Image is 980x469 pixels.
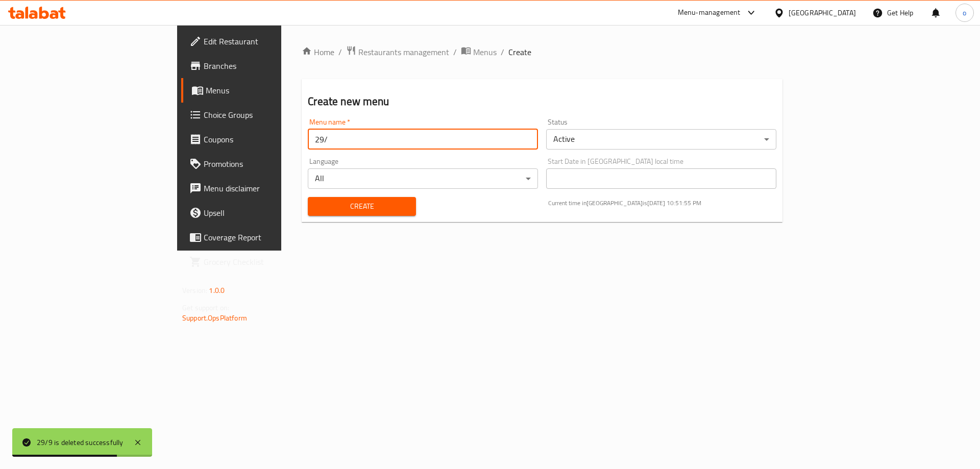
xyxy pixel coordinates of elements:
[204,207,333,219] span: Upsell
[316,200,407,213] span: Create
[678,7,741,19] div: Menu-management
[461,45,497,59] a: Menus
[181,78,341,103] a: Menus
[308,168,538,189] div: All
[508,46,531,58] span: Create
[548,199,776,208] p: Current time in [GEOGRAPHIC_DATA] is [DATE] 10:51:55 PM
[204,231,333,243] span: Coverage Report
[206,84,333,96] span: Menus
[209,284,225,297] span: 1.0.0
[181,54,341,78] a: Branches
[453,46,457,58] li: /
[789,7,856,18] div: [GEOGRAPHIC_DATA]
[181,250,341,274] a: Grocery Checklist
[181,127,341,152] a: Coupons
[182,284,207,297] span: Version:
[308,197,415,216] button: Create
[204,60,333,72] span: Branches
[204,133,333,145] span: Coupons
[963,7,966,18] span: o
[181,201,341,225] a: Upsell
[358,46,449,58] span: Restaurants management
[501,46,504,58] li: /
[182,301,229,314] span: Get support on:
[37,437,124,448] div: 29/9 is deleted successfully
[302,45,782,59] nav: breadcrumb
[308,129,538,150] input: Please enter Menu name
[182,311,247,325] a: Support.OpsPlatform
[346,45,449,59] a: Restaurants management
[181,152,341,176] a: Promotions
[204,158,333,170] span: Promotions
[204,182,333,194] span: Menu disclaimer
[204,35,333,47] span: Edit Restaurant
[181,176,341,201] a: Menu disclaimer
[204,256,333,268] span: Grocery Checklist
[546,129,776,150] div: Active
[204,109,333,121] span: Choice Groups
[181,29,341,54] a: Edit Restaurant
[308,94,776,109] h2: Create new menu
[181,225,341,250] a: Coverage Report
[181,103,341,127] a: Choice Groups
[473,46,497,58] span: Menus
